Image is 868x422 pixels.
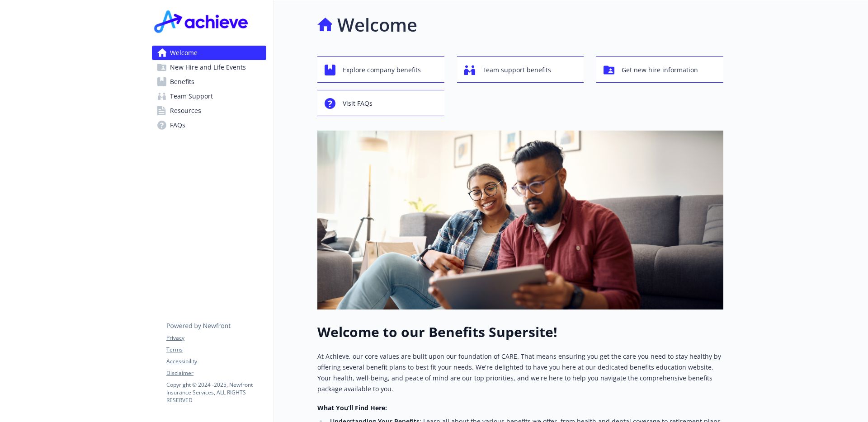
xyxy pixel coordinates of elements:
span: Team support benefits [482,61,551,79]
strong: What You’ll Find Here: [317,403,387,412]
a: Team Support [152,89,266,103]
p: Copyright © 2024 - 2025 , Newfront Insurance Services, ALL RIGHTS RESERVED [166,381,266,404]
button: Team support benefits [457,56,584,83]
span: FAQs [170,118,185,132]
a: Resources [152,103,266,118]
span: Welcome [170,46,198,60]
span: Benefits [170,75,194,89]
a: FAQs [152,118,266,132]
p: At Achieve, our core values are built upon our foundation of CARE. That means ensuring you get th... [317,351,723,394]
button: Get new hire information [596,56,723,83]
button: Explore company benefits [317,56,444,83]
a: Accessibility [166,357,266,366]
h1: Welcome [337,11,417,38]
a: Benefits [152,75,266,89]
h1: Welcome to our Benefits Supersite! [317,324,723,340]
span: Get new hire information [622,61,698,79]
a: Disclaimer [166,369,266,377]
span: Resources [170,103,201,118]
a: Terms [166,346,266,354]
span: Team Support [170,89,213,103]
span: Visit FAQs [343,95,373,112]
img: overview page banner [317,131,723,309]
a: New Hire and Life Events [152,60,266,75]
button: Visit FAQs [317,90,444,116]
span: New Hire and Life Events [170,60,246,75]
a: Welcome [152,46,266,60]
span: Explore company benefits [343,61,421,79]
a: Privacy [166,334,266,342]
